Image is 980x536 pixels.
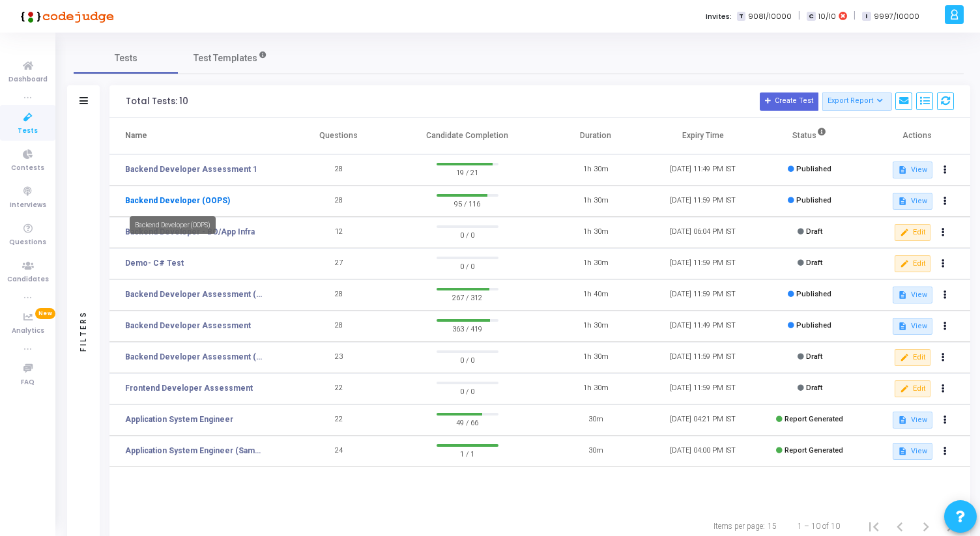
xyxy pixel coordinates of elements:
[437,259,498,272] span: 0 / 0
[437,416,498,429] span: 49 / 66
[125,414,233,425] a: Application System Engineer
[125,351,265,363] a: Backend Developer Assessment (C# & .Net)
[900,228,909,237] mat-icon: edit
[12,326,44,337] span: Analytics
[542,311,649,342] td: 1h 30m
[898,197,907,206] mat-icon: description
[542,373,649,404] td: 1h 30m
[900,353,909,362] mat-icon: edit
[737,12,745,21] span: T
[796,290,831,298] span: Published
[874,11,919,22] span: 9997/10000
[542,217,649,248] td: 1h 30m
[285,186,392,217] td: 28
[649,186,756,217] td: [DATE] 11:59 PM IST
[785,446,843,455] span: Report Generated
[542,186,649,217] td: 1h 30m
[863,118,970,154] th: Actions
[109,118,285,154] th: Name
[8,74,48,85] span: Dashboard
[542,342,649,373] td: 1h 30m
[125,289,265,300] a: Backend Developer Assessment (C# & .Net)
[285,248,392,279] td: 27
[437,228,498,241] span: 0 / 0
[818,11,836,22] span: 10/10
[21,377,35,388] span: FAQ
[18,126,38,137] span: Tests
[898,290,907,300] mat-icon: description
[806,259,822,267] span: Draft
[893,287,932,303] button: View
[125,195,230,206] a: Backend Developer (OOPS)
[126,96,188,107] div: Total Tests: 10
[437,447,498,460] span: 1 / 1
[649,279,756,311] td: [DATE] 11:59 PM IST
[285,217,392,248] td: 12
[285,118,392,154] th: Questions
[822,92,892,111] button: Export Report
[854,9,856,23] span: |
[285,404,392,436] td: 22
[796,196,831,205] span: Published
[437,290,498,303] span: 267 / 312
[125,382,253,394] a: Frontend Developer Assessment
[807,12,815,21] span: C
[542,248,649,279] td: 1h 30m
[392,118,542,154] th: Candidate Completion
[10,200,46,211] span: Interviews
[806,384,822,392] span: Draft
[768,520,777,532] div: 15
[542,118,649,154] th: Duration
[437,322,498,335] span: 363 / 419
[285,154,392,186] td: 28
[649,118,756,154] th: Expiry Time
[895,380,930,397] button: Edit
[649,311,756,342] td: [DATE] 11:49 PM IST
[895,255,930,272] button: Edit
[542,436,649,467] td: 30m
[898,416,907,425] mat-icon: description
[900,259,909,268] mat-icon: edit
[649,217,756,248] td: [DATE] 06:04 PM IST
[898,322,907,331] mat-icon: description
[649,436,756,467] td: [DATE] 04:00 PM IST
[437,165,498,178] span: 19 / 21
[713,520,765,532] div: Items per page:
[78,259,89,402] div: Filters
[437,197,498,210] span: 95 / 116
[806,227,822,236] span: Draft
[862,12,871,21] span: I
[285,279,392,311] td: 28
[757,118,863,154] th: Status
[35,308,55,319] span: New
[748,11,792,22] span: 9081/10000
[796,321,831,330] span: Published
[898,165,907,175] mat-icon: description
[115,51,137,65] span: Tests
[893,193,932,210] button: View
[893,162,932,178] button: View
[895,349,930,366] button: Edit
[125,163,257,175] a: Backend Developer Assessment 1
[895,224,930,241] button: Edit
[7,274,49,285] span: Candidates
[285,342,392,373] td: 23
[285,311,392,342] td: 28
[893,443,932,460] button: View
[893,412,932,429] button: View
[125,445,265,457] a: Application System Engineer (Sample Test)
[798,520,840,532] div: 1 – 10 of 10
[285,436,392,467] td: 24
[542,154,649,186] td: 1h 30m
[760,92,818,111] button: Create Test
[130,216,216,234] div: Backend Developer (OOPS)
[898,447,907,456] mat-icon: description
[125,320,251,331] a: Backend Developer Assessment
[542,404,649,436] td: 30m
[649,154,756,186] td: [DATE] 11:49 PM IST
[542,279,649,311] td: 1h 40m
[437,384,498,397] span: 0 / 0
[649,248,756,279] td: [DATE] 11:59 PM IST
[194,51,257,65] span: Test Templates
[649,342,756,373] td: [DATE] 11:59 PM IST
